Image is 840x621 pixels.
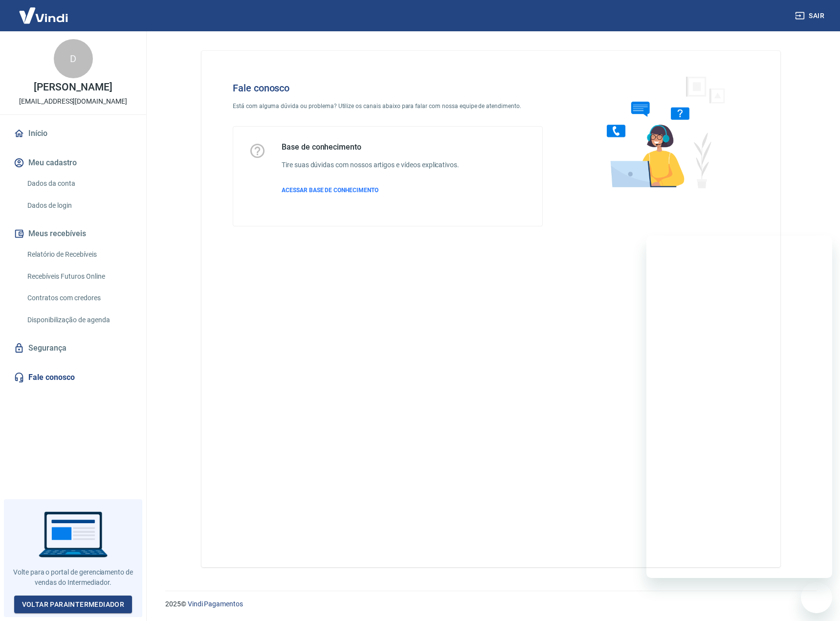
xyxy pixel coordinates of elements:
[23,288,134,308] a: Contratos com credores
[23,174,134,194] a: Dados da conta
[34,82,112,92] p: [PERSON_NAME]
[282,186,459,195] a: ACESSAR BASE DE CONHECIMENTO
[165,599,817,609] p: 2025 ©
[54,39,93,78] div: D
[12,0,75,30] img: Vindi
[282,160,459,170] h6: Tire suas dúvidas com nossos artigos e vídeos explicativos.
[801,582,832,613] iframe: Botão para abrir a janela de mensagens, conversa em andamento
[12,223,134,244] button: Meus recebíveis
[12,367,134,388] a: Fale conosco
[14,596,133,614] a: Voltar paraIntermediador
[233,82,543,94] h4: Fale conosco
[23,244,134,265] a: Relatório de Recebíveis
[587,67,736,197] img: Fale conosco
[282,142,459,152] h5: Base de conhecimento
[793,7,828,25] button: Sair
[282,187,378,194] span: ACESSAR BASE DE CONHECIMENTO
[23,310,134,330] a: Disponibilização de agenda
[12,337,134,359] a: Segurança
[19,96,127,107] p: [EMAIL_ADDRESS][DOMAIN_NAME]
[12,123,134,144] a: Início
[23,266,134,287] a: Recebíveis Futuros Online
[233,102,543,111] p: Está com alguma dúvida ou problema? Utilize os canais abaixo para falar com nossa equipe de atend...
[188,600,243,608] a: Vindi Pagamentos
[23,196,134,216] a: Dados de login
[646,236,832,578] iframe: Janela de mensagens
[12,152,134,174] button: Meu cadastro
